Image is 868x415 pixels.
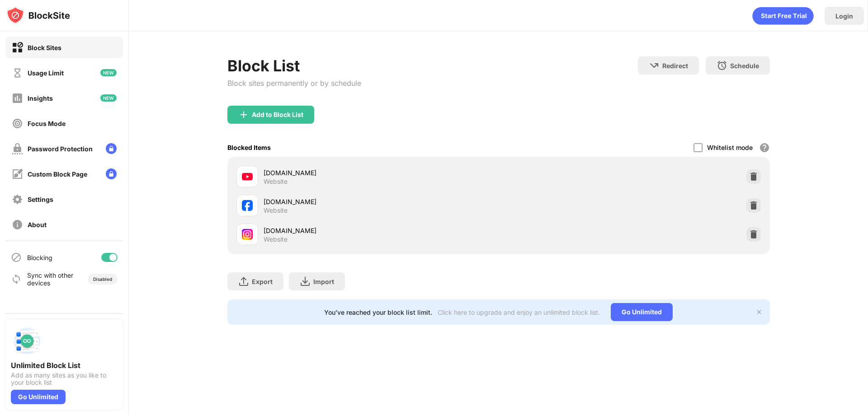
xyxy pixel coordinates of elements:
div: Schedule [730,62,759,70]
div: Custom Block Page [28,170,87,178]
div: Add to Block List [252,111,303,118]
img: logo-blocksite.svg [6,6,70,24]
div: Sync with other devices [27,271,74,287]
img: focus-off.svg [12,118,23,129]
div: Add as many sites as you like to your block list [11,372,118,386]
img: favicons [242,229,253,240]
div: Website [264,206,288,214]
img: time-usage-off.svg [12,67,23,79]
img: blocking-icon.svg [11,252,22,263]
div: Blocking [27,254,52,261]
img: favicons [242,200,253,211]
div: Password Protection [28,145,93,153]
div: Import [313,278,334,285]
img: sync-icon.svg [11,274,22,284]
img: push-block-list.svg [11,325,43,357]
div: Usage Limit [28,69,64,77]
div: Click here to upgrade and enjoy an unlimited block list. [438,308,600,316]
div: Whitelist mode [707,144,753,151]
img: x-button.svg [755,308,763,316]
div: Block sites permanently or by schedule [227,79,361,88]
div: Disabled [93,276,112,282]
div: Website [264,177,288,186]
div: [DOMAIN_NAME] [264,168,499,177]
img: password-protection-off.svg [12,143,23,154]
img: settings-off.svg [12,194,23,205]
div: Unlimited Block List [11,361,118,370]
div: [DOMAIN_NAME] [264,197,499,206]
img: lock-menu.svg [106,168,117,179]
div: Focus Mode [28,120,66,127]
div: Redirect [662,62,688,70]
div: Insights [28,94,53,102]
div: animation [752,7,814,25]
img: lock-menu.svg [106,143,117,154]
div: Block Sites [28,44,61,51]
div: Website [264,235,288,243]
img: block-on.svg [12,42,23,53]
div: [DOMAIN_NAME] [264,226,499,235]
div: Go Unlimited [11,390,66,404]
div: Go Unlimited [611,303,673,321]
img: new-icon.svg [100,69,117,76]
img: insights-off.svg [12,93,23,104]
img: new-icon.svg [100,94,117,102]
div: About [28,221,47,228]
div: Block List [227,56,361,75]
img: customize-block-page-off.svg [12,168,23,180]
img: favicons [242,171,253,182]
div: Export [252,278,273,285]
div: Blocked Items [227,144,271,151]
div: Login [835,12,853,20]
img: about-off.svg [12,219,23,230]
div: You’ve reached your block list limit. [324,308,432,316]
div: Settings [28,196,53,203]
